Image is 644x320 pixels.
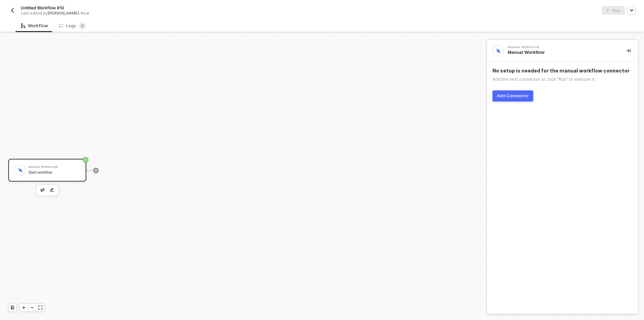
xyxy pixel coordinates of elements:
img: edit-cred [50,188,54,193]
button: edit-cred [38,186,47,194]
div: Manual Workflow [508,49,615,56]
span: Untitled Workflow #10 [21,5,64,11]
span: icon-play [22,306,26,310]
div: Manual Workflow [28,166,80,168]
div: Start workflow [28,170,80,175]
button: Add Connector [492,90,533,101]
img: back [10,8,15,13]
span: [PERSON_NAME] [48,11,79,16]
div: Manual Workflow [508,46,611,49]
span: icon-collapse-right [626,49,631,53]
img: icon [17,167,23,173]
button: activateRun [602,6,625,14]
div: No setup is needed for the manual workflow connector [492,68,633,74]
div: Last edited by - Now [21,11,306,16]
span: icon-play [94,168,98,173]
div: Logs [59,22,86,29]
span: icon-expand [38,306,42,310]
div: Workflow [21,23,48,29]
div: Add Connector [497,93,529,99]
span: icon-minus [30,306,34,310]
div: Add the next connector or click ”Run” to execute it. [492,76,633,82]
img: edit-cred [40,188,45,192]
button: edit-cred [48,186,56,194]
img: integration-icon [495,48,501,54]
span: icon-success-page [83,157,88,163]
sup: 0 [79,22,86,29]
button: back [8,6,17,14]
